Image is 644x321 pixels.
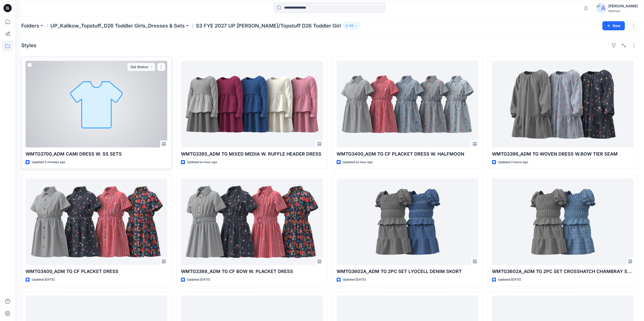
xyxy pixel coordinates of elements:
a: WMTG3602A_ADM TG 2PC SET LYOCELL DENIM SKORT [337,178,478,265]
p: WMTG3395_ADM TG MIXED MEDIA W. RUFFLE HEADER DRESS [181,151,323,158]
h4: Styles [21,42,36,48]
a: WMTG3400_ADM TG CF PLACKET DRESS [26,178,167,265]
p: WMTG3400_ADM TG CF PLACKET DRESS [26,268,167,275]
p: Updated an hour ago [187,160,217,165]
p: Updated [DATE] [498,277,521,282]
p: Updated [DATE] [187,277,210,282]
p: WMTG3396_ADM TG WOVEN DRESS W.BOW TIER SEAM [492,151,634,158]
img: avatar [596,3,606,13]
a: Folders [21,22,39,29]
p: WMTG3700_ADM CAMI DRESS W. SS SETS [26,151,167,158]
button: New [602,21,625,30]
div: Walmart [608,9,638,13]
p: S3 FYE 2027 UP [PERSON_NAME]/Topstuff D26 Toddler Girl [196,22,341,29]
p: Updated 3 minutes ago [32,160,65,165]
div: [PERSON_NAME] [608,3,638,9]
a: WMTG3396_ADM TG WOVEN DRESS W.BOW TIER SEAM [492,61,634,147]
p: 33 [349,23,353,29]
button: 33 [343,22,360,29]
p: Updated an hour ago [343,160,373,165]
a: WMTG3400_ADM TG CF PLACKET DRESS W. HALFMOON [337,61,478,147]
p: WMTG3602A_ADM TG 2PC SET CROSSHATCH CHAMBRAY SKORT [492,268,634,275]
a: WMTG3398_ADM TG CF BOW W. PLACKET DRESS [181,178,323,265]
p: WMTG3398_ADM TG CF BOW W. PLACKET DRESS [181,268,323,275]
p: WMTG3602A_ADM TG 2PC SET LYOCELL DENIM SKORT [337,268,478,275]
a: WMTG3700_ADM CAMI DRESS W. SS SETS [26,61,167,147]
a: WMTG3395_ADM TG MIXED MEDIA W. RUFFLE HEADER DRESS [181,61,323,147]
p: WMTG3400_ADM TG CF PLACKET DRESS W. HALFMOON [337,151,478,158]
p: Updated 2 hours ago [498,160,528,165]
a: WMTG3602A_ADM TG 2PC SET CROSSHATCH CHAMBRAY SKORT [492,178,634,265]
p: Updated [DATE] [343,277,366,282]
p: Updated [DATE] [32,277,55,282]
a: UP_Kalikow_Topstuff_D26 Toddler Girls_Dresses & Sets [50,22,185,29]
